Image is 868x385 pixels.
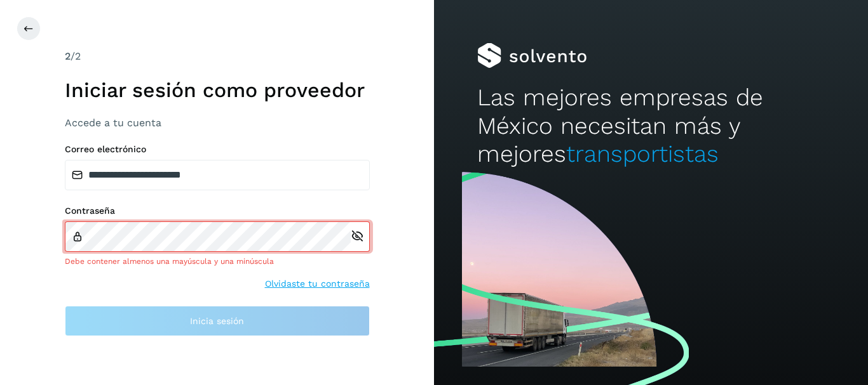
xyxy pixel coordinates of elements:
[190,316,244,325] span: Inicia sesión
[477,84,824,168] h2: Las mejores empresas de México necesitan más y mejores
[65,117,370,129] h3: Accede a tu cuenta
[65,144,370,155] label: Correo electrónico
[65,206,370,216] label: Contraseña
[65,49,370,64] div: /2
[65,306,370,336] button: Inicia sesión
[566,140,719,167] span: transportistas
[65,78,370,102] h1: Iniciar sesión como proveedor
[65,256,370,267] div: Debe contener almenos una mayúscula y una minúscula
[65,50,71,62] span: 2
[265,277,370,290] a: Olvidaste tu contraseña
